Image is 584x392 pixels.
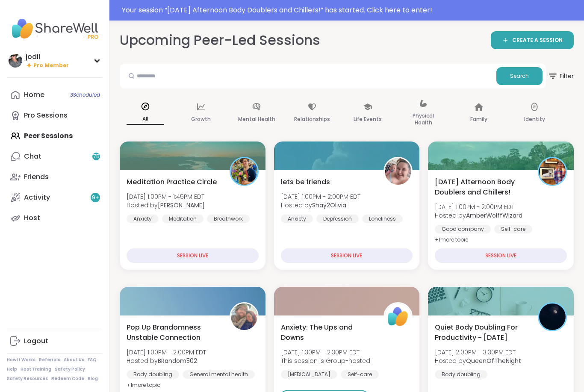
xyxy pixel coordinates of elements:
[539,304,566,330] img: QueenOfTheNight
[548,66,574,86] span: Filter
[470,114,487,124] p: Family
[7,167,102,187] a: Friends
[281,357,370,365] span: This session is Group-hosted
[385,304,411,330] img: ShareWell
[127,215,159,223] div: Anxiety
[64,357,84,363] a: About Us
[183,370,255,379] div: General mental health
[51,376,84,382] a: Redeem Code
[191,114,211,124] p: Growth
[7,105,102,126] a: Pro Sessions
[127,357,206,365] span: Hosted by
[39,357,60,363] a: Referrals
[7,208,102,228] a: Host
[127,177,217,187] span: Meditation Practice Circle
[312,201,346,209] b: Shay2Olivia
[494,225,532,233] div: Self-care
[281,348,370,357] span: [DATE] 1:30PM - 2:30PM EDT
[24,90,44,100] div: Home
[162,215,204,223] div: Meditation
[7,366,17,372] a: Help
[435,348,521,357] span: [DATE] 2:00PM - 3:30PM EDT
[512,37,563,44] span: CREATE A SESSION
[70,91,100,98] span: 3 Scheduled
[33,62,69,69] span: Pro Member
[231,304,257,330] img: BRandom502
[127,248,259,263] div: SESSION LIVE
[120,31,320,50] h2: Upcoming Peer-Led Sessions
[9,54,22,68] img: jodi1
[7,187,102,208] a: Activity9+
[539,158,566,185] img: AmberWolffWizard
[24,336,48,346] div: Logout
[231,158,257,185] img: Nicholas
[435,248,567,263] div: SESSION LIVE
[7,85,102,105] a: Home3Scheduled
[7,14,102,44] img: ShareWell Nav Logo
[127,201,205,209] span: Hosted by
[281,215,313,223] div: Anxiety
[127,370,179,379] div: Body doubling
[281,248,413,263] div: SESSION LIVE
[88,357,97,363] a: FAQ
[7,331,102,351] a: Logout
[281,177,330,187] span: lets be friends
[7,357,35,363] a: How It Works
[435,357,521,365] span: Hosted by
[158,357,197,365] b: BRandom502
[341,370,379,379] div: Self-care
[281,201,360,209] span: Hosted by
[122,5,579,15] div: Your session “ [DATE] Afternoon Body Doublers and Chillers! ” has started. Click here to enter!
[510,72,529,80] span: Search
[281,370,337,379] div: [MEDICAL_DATA]
[21,366,51,372] a: Host Training
[354,114,382,124] p: Life Events
[435,211,522,220] span: Hosted by
[238,114,275,124] p: Mental Health
[93,153,100,160] span: 75
[491,31,574,49] a: CREATE A SESSION
[435,370,487,379] div: Body doubling
[127,322,220,343] span: Pop Up Brandomness Unstable Connection
[281,192,360,201] span: [DATE] 1:00PM - 2:00PM EDT
[127,348,206,357] span: [DATE] 1:00PM - 2:00PM EDT
[158,201,205,209] b: [PERSON_NAME]
[466,357,521,365] b: QueenOfTheNight
[435,177,528,197] span: [DATE] Afternoon Body Doublers and Chillers!
[316,215,359,223] div: Depression
[24,111,68,120] div: Pro Sessions
[281,322,375,343] span: Anxiety: The Ups and Downs
[404,111,442,128] p: Physical Health
[435,322,528,343] span: Quiet Body Doubling For Productivity - [DATE]
[24,172,49,182] div: Friends
[548,64,574,88] button: Filter
[24,152,41,161] div: Chat
[24,193,50,202] div: Activity
[435,203,522,211] span: [DATE] 1:00PM - 2:00PM EDT
[294,114,330,124] p: Relationships
[435,225,491,233] div: Good company
[127,192,205,201] span: [DATE] 1:00PM - 1:45PM EDT
[88,376,98,382] a: Blog
[127,114,164,125] p: All
[524,114,545,124] p: Identity
[207,215,250,223] div: Breathwork
[466,211,522,220] b: AmberWolffWizard
[92,194,99,201] span: 9 +
[7,146,102,167] a: Chat75
[7,376,48,382] a: Safety Resources
[55,366,85,372] a: Safety Policy
[496,67,543,85] button: Search
[26,52,69,62] div: jodi1
[362,215,403,223] div: Loneliness
[385,158,411,185] img: Shay2Olivia
[24,213,40,223] div: Host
